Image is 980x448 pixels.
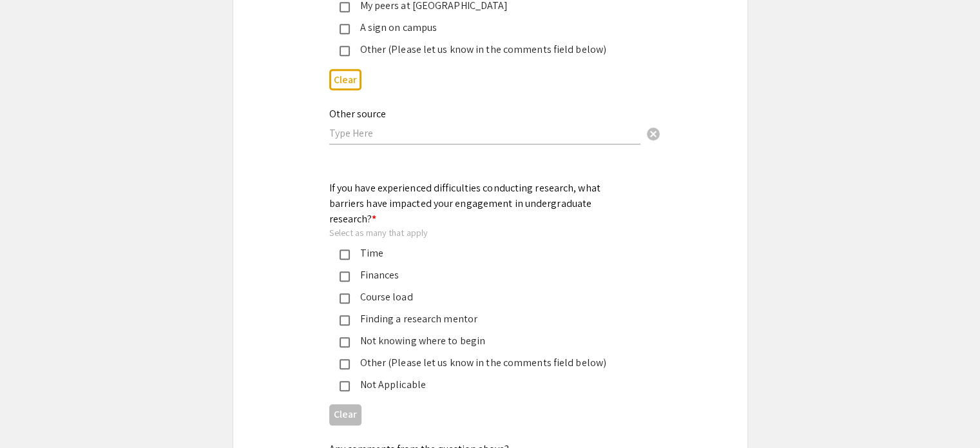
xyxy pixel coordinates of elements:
iframe: Chat [10,390,55,438]
div: Not Applicable [350,377,620,393]
button: Clear [329,69,361,90]
div: Finding a research mentor [350,311,620,327]
div: Other (Please let us know in the comments field below) [350,355,620,371]
div: A sign on campus [350,20,620,35]
span: cancel [646,126,661,142]
button: Clear [329,404,361,425]
mat-label: If you have experienced difficulties conducting research, what barriers have impacted your engage... [329,181,600,226]
div: Other (Please let us know in the comments field below) [350,42,620,57]
mat-label: Other source [329,107,386,121]
div: Not knowing where to begin [350,333,620,349]
div: Course load [350,289,620,305]
div: Select as many that apply [329,227,631,239]
button: Clear [640,121,666,146]
div: Time [350,246,620,261]
div: Finances [350,268,620,283]
input: Type Here [329,126,640,140]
